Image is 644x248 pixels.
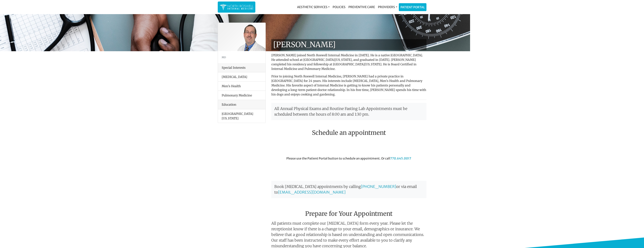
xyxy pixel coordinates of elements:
[222,56,226,59] small: MD
[218,23,265,51] img: Dr. George Kanes
[278,190,346,195] a: [EMAIL_ADDRESS][DOMAIN_NAME]
[218,63,265,72] div: Special Interests
[361,184,396,189] a: [PHONE_NUMBER]
[376,3,399,11] a: Providers
[218,100,265,109] div: Education
[347,3,376,11] a: Preventive Care
[399,3,426,11] a: Patient Portal
[220,3,253,11] img: North Roswell Internal Medicine
[269,156,429,177] div: Please use the Patient Portal button to schedule an appointment. Or call
[271,181,426,198] p: Book [MEDICAL_DATA] appointments by calling or via email to
[218,72,265,82] li: [MEDICAL_DATA]
[271,103,426,120] p: All Annual Physical Exams and Routine Fasting Lab Appointments must be scheduled between the hour...
[390,156,411,160] a: 770.645.0017
[218,81,265,91] li: Men’s Health
[271,53,426,71] p: [PERSON_NAME] joined North Roswell Internal Medicine in [DATE]. He is a native [GEOGRAPHIC_DATA]....
[271,129,426,136] h2: Schedule an appointment
[271,201,426,219] h2: Prepare for Your Appointment
[331,3,347,11] a: Policies
[296,3,331,11] a: Aesthetic Services
[271,39,426,50] h1: [PERSON_NAME]
[218,91,265,100] li: Pulmonary Medicine
[271,74,426,97] p: Prior to joining North Roswell Internal Medicine, [PERSON_NAME] had a private practice in [GEOGRA...
[218,109,265,123] li: [GEOGRAPHIC_DATA][US_STATE]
